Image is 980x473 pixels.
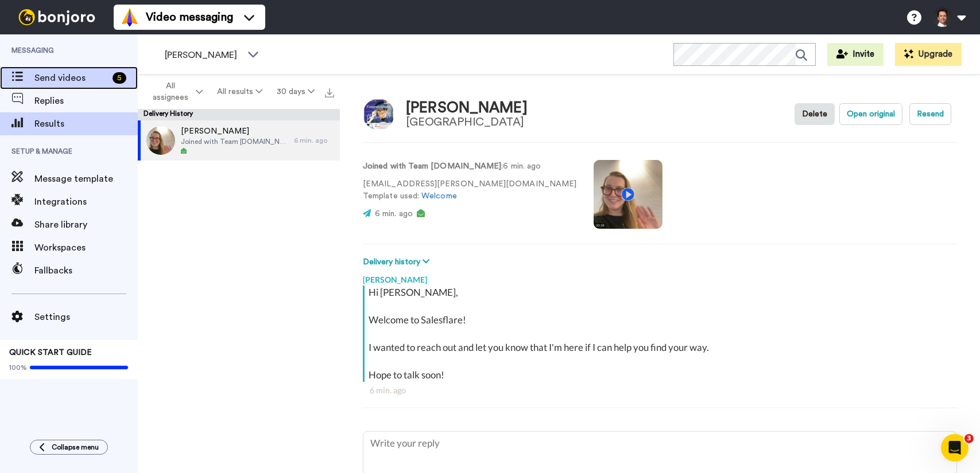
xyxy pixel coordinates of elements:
[165,48,242,62] span: [PERSON_NAME]
[269,81,321,102] button: 30 days
[121,8,139,26] img: vm-color.svg
[321,83,338,100] button: Export all results that match these filters now.
[140,76,210,108] button: All assignees
[363,268,957,286] div: [PERSON_NAME]
[9,349,92,357] span: QUICK START GUIDE
[363,162,501,170] strong: Joined with Team [DOMAIN_NAME]
[113,72,126,84] div: 5
[34,218,138,232] span: Share library
[909,103,951,125] button: Resend
[363,256,433,268] button: Delivery history
[181,137,288,146] span: Joined with Team [DOMAIN_NAME]
[294,136,334,145] div: 6 min. ago
[895,43,962,66] button: Upgrade
[34,310,138,324] span: Settings
[138,120,340,161] a: [PERSON_NAME]Joined with Team [DOMAIN_NAME]6 min. ago
[406,116,528,128] div: [GEOGRAPHIC_DATA]
[375,210,413,218] span: 6 min. ago
[827,43,884,66] button: Invite
[941,434,969,462] iframe: Intercom live chat
[14,9,100,25] img: bj-logo-header-white.svg
[34,172,138,186] span: Message template
[210,81,270,102] button: All results
[9,363,27,372] span: 100%
[147,80,193,103] span: All assignees
[52,443,99,452] span: Collapse menu
[964,434,974,443] span: 3
[839,103,902,125] button: Open original
[370,385,950,396] div: 6 min. ago
[363,178,576,202] p: [EMAIL_ADDRESS][PERSON_NAME][DOMAIN_NAME] Template used:
[146,9,233,25] span: Video messaging
[795,103,835,125] button: Delete
[34,241,138,255] span: Workspaces
[34,94,138,108] span: Replies
[34,71,108,85] span: Send videos
[34,117,138,131] span: Results
[34,264,138,277] span: Fallbacks
[138,109,340,120] div: Delivery History
[30,440,108,455] button: Collapse menu
[146,126,175,155] img: 74be5902-70c3-4855-8bfb-ead1580092ac-thumb.jpg
[325,88,334,97] img: export.svg
[363,161,576,173] p: : 6 min. ago
[34,195,138,209] span: Integrations
[421,192,457,200] a: Welcome
[406,100,528,116] div: [PERSON_NAME]
[181,126,288,137] span: [PERSON_NAME]
[369,286,954,382] div: Hi [PERSON_NAME], Welcome to Salesflare! I wanted to reach out and let you know that I'm here if ...
[363,99,394,130] img: Image of Letizia Cerasaro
